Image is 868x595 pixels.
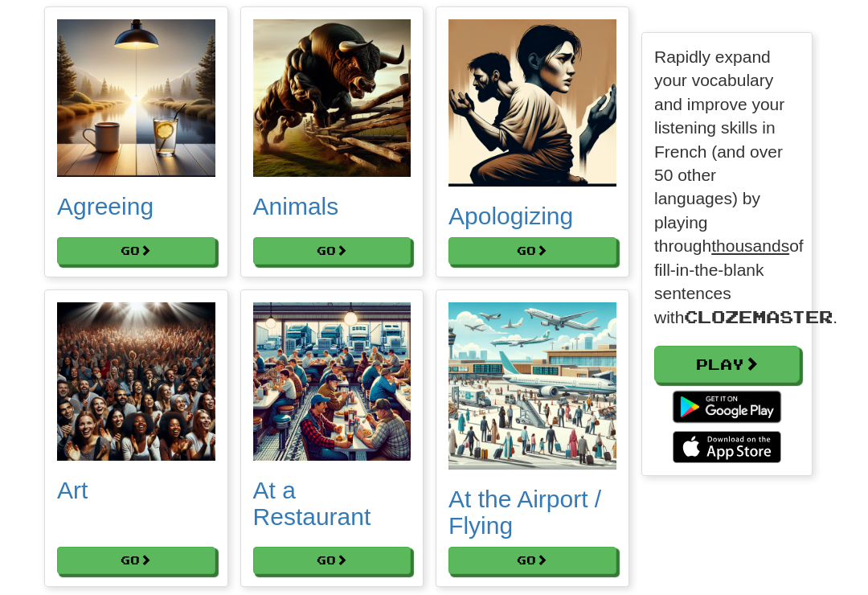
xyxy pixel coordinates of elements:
[253,302,411,574] a: At a Restaurant Go
[57,302,215,574] a: Art Go
[654,45,800,330] p: Rapidly expand your vocabulary and improve your listening skills in French (and over 50 other lan...
[57,193,215,220] h2: Agreeing
[253,547,411,574] button: Go
[448,302,616,470] img: 25ec4085-d47f-4fd8-9e5d-7b101fae16a3.small.png
[448,19,616,265] a: Apologizing Go
[448,486,616,539] h2: At the Airport / Flying
[57,477,215,503] h2: Art
[253,237,411,265] button: Go
[57,19,215,178] img: 7bc4680e-2a63-4bef-a24f-7b845dfb07ff.small.png
[448,302,616,574] a: At the Airport / Flying Go
[253,19,411,178] img: 7bf5c0e4-b905-4040-aef1-5617776ce8b8.small.png
[684,306,833,326] span: Clozemaster
[448,19,616,187] img: 361711e4-40f5-48f2-bb49-2c1ac33148b7.small.png
[253,302,411,461] img: b02bfe84-1676-4ba6-ac08-fb3cc21fefeb.small.png
[253,193,411,220] h2: Animals
[253,19,411,265] a: Animals Go
[57,302,215,461] img: 0f774f3e-01cc-4867-8c64-52c360bd90a3.small.png
[57,547,215,574] button: Go
[448,203,616,229] h2: Apologizing
[448,547,616,574] button: Go
[711,236,789,255] u: thousands
[57,237,215,265] button: Go
[665,383,789,431] img: Get it on Google Play
[448,237,616,265] button: Go
[57,19,215,265] a: Agreeing Go
[253,477,411,530] h2: At a Restaurant
[654,346,800,383] a: Play
[673,431,781,463] img: Download_on_the_App_Store_Badge_US-UK_135x40-25178aeef6eb6b83b96f5f2d004eda3bffbb37122de64afbaef7...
